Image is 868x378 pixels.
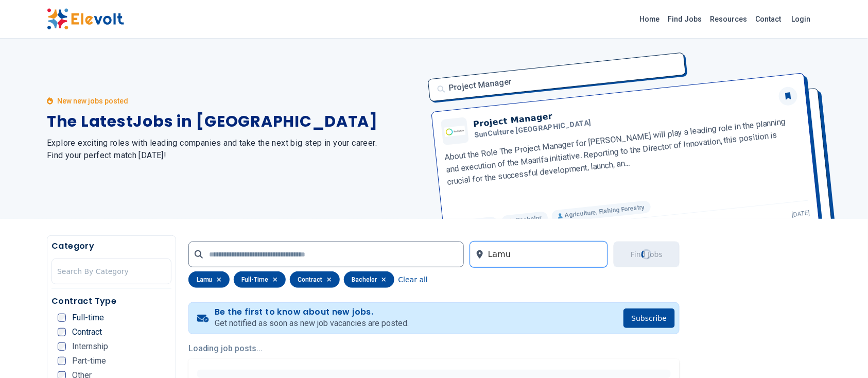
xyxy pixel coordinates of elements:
h5: Category [51,240,171,252]
h1: The Latest Jobs in [GEOGRAPHIC_DATA] [47,112,422,131]
a: Contact [752,11,786,27]
input: Part-time [58,357,66,365]
div: Loading... [641,249,652,260]
a: Login [786,9,817,29]
span: Internship [72,342,108,351]
button: Subscribe [623,308,675,328]
div: full-time [234,271,286,288]
img: Elevolt [47,8,124,30]
a: Resources [706,11,752,27]
span: Contract [72,328,102,336]
span: Full-time [72,314,104,322]
h4: Be the first to know about new jobs. [215,307,409,317]
p: Loading job posts... [188,342,680,355]
div: lamu [188,271,230,288]
span: Part-time [72,357,106,365]
p: Get notified as soon as new job vacancies are posted. [215,317,409,330]
input: Contract [58,328,66,336]
h2: Explore exciting roles with leading companies and take the next big step in your career. Find you... [47,137,422,162]
button: Find JobsLoading... [614,242,680,267]
button: Clear all [398,271,428,288]
iframe: Chat Widget [817,329,868,378]
div: contract [290,271,340,288]
a: Home [635,11,664,27]
h5: Contract Type [51,295,171,307]
div: bachelor [344,271,394,288]
a: Find Jobs [664,11,706,27]
input: Internship [58,342,66,351]
p: New new jobs posted [57,96,128,106]
input: Full-time [58,314,66,322]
